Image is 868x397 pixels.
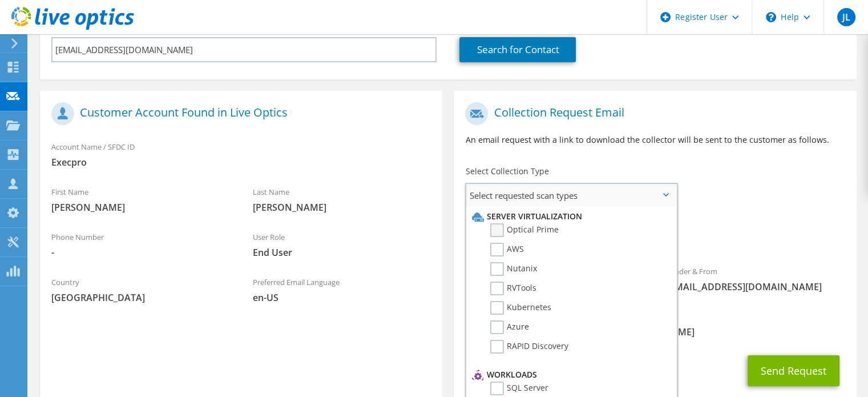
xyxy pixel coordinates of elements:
span: Execpro [51,156,431,169]
h1: Customer Account Found in Live Optics [51,102,425,125]
span: en-US [253,291,431,304]
label: RAPID Discovery [490,340,568,354]
label: AWS [490,243,524,256]
label: Nutanix [490,262,537,276]
div: Sender & From [655,259,857,299]
div: CC & Reply To [454,304,856,344]
svg: \n [766,12,776,22]
label: Azure [490,320,529,334]
button: Send Request [748,355,839,386]
label: Select Collection Type [465,166,548,177]
label: Optical Prime [490,223,559,237]
div: Phone Number [40,225,241,264]
span: - [51,246,230,259]
span: [PERSON_NAME] [51,201,230,214]
h1: Collection Request Email [465,102,839,125]
a: Search for Contact [459,37,576,62]
span: End User [253,246,431,259]
div: Country [40,270,241,310]
span: [GEOGRAPHIC_DATA] [51,291,230,304]
div: Last Name [241,180,443,219]
label: RVTools [490,282,536,295]
span: JL [837,8,855,26]
div: User Role [241,225,443,264]
div: Account Name / SFDC ID [40,135,442,174]
label: SQL Server [490,382,548,395]
div: To [454,259,655,299]
li: Workloads [469,368,671,382]
div: Preferred Email Language [241,270,443,310]
span: [EMAIL_ADDRESS][DOMAIN_NAME] [667,280,845,293]
p: An email request with a link to download the collector will be sent to the customer as follows. [465,134,845,146]
div: Requested Collections [454,211,856,254]
div: First Name [40,180,241,219]
span: Select requested scan types [466,184,676,207]
label: Kubernetes [490,301,551,315]
span: [PERSON_NAME] [253,201,431,214]
li: Server Virtualization [469,210,671,223]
